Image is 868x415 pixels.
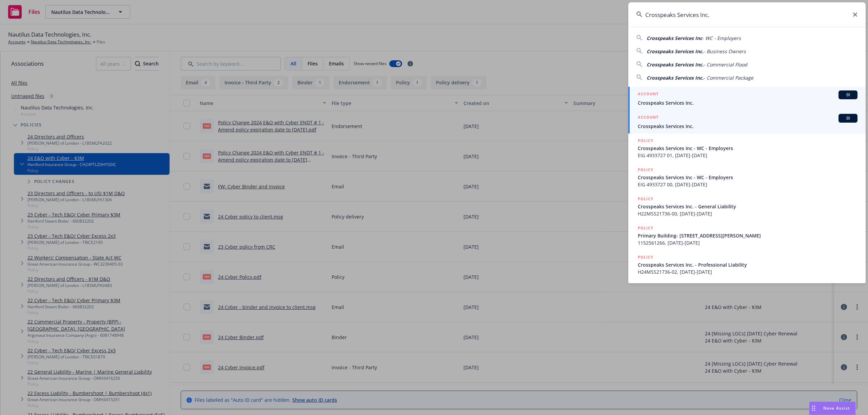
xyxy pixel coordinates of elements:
[638,203,857,210] span: Crosspeaks Services Inc. - General Liability
[638,152,857,159] span: EIG 4933727 01, [DATE]-[DATE]
[638,123,857,130] span: Crosspeaks Services Inc.
[704,48,746,55] span: - Business Owners
[647,48,704,55] span: Crosspeaks Services Inc.
[638,225,653,231] h5: POLICY
[638,261,857,268] span: Crosspeaks Services Inc. - Professional Liability
[638,254,653,261] h5: POLICY
[638,232,857,239] span: Primary Building- [STREET_ADDRESS][PERSON_NAME]
[704,61,747,68] span: - Commercial Flood
[638,166,653,173] h5: POLICY
[638,137,653,144] h5: POLICY
[628,133,866,163] a: POLICYCrosspeaks Services Inc - WC - EmployersEIG 4933727 01, [DATE]-[DATE]
[628,221,866,250] a: POLICYPrimary Building- [STREET_ADDRESS][PERSON_NAME]1152561266, [DATE]-[DATE]
[628,2,866,27] input: Search...
[628,250,866,279] a: POLICYCrosspeaks Services Inc. - Professional LiabilityH24MSS21736-02, [DATE]-[DATE]
[647,75,704,81] span: Crosspeaks Services Inc.
[628,110,866,133] a: ACCOUNTBICrosspeaks Services Inc.
[638,99,857,106] span: Crosspeaks Services Inc.
[638,90,658,99] h5: ACCOUNT
[628,87,866,110] a: ACCOUNTBICrosspeaks Services Inc.
[823,405,850,411] span: Nova Assist
[638,239,857,246] span: 1152561266, [DATE]-[DATE]
[638,268,857,275] span: H24MSS21736-02, [DATE]-[DATE]
[638,210,857,217] span: H22MSS21736-00, [DATE]-[DATE]
[841,92,855,98] span: BI
[809,401,856,415] button: Nova Assist
[638,195,653,202] h5: POLICY
[647,61,704,68] span: Crosspeaks Services Inc.
[638,181,857,188] span: EIG 4933727 00, [DATE]-[DATE]
[638,145,857,152] span: Crosspeaks Services Inc - WC - Employers
[638,174,857,181] span: Crosspeaks Services Inc - WC - Employers
[841,115,855,121] span: BI
[809,402,818,415] div: Drag to move
[702,35,741,41] span: - WC - Employers
[628,163,866,192] a: POLICYCrosspeaks Services Inc - WC - EmployersEIG 4933727 00, [DATE]-[DATE]
[628,192,866,221] a: POLICYCrosspeaks Services Inc. - General LiabilityH22MSS21736-00, [DATE]-[DATE]
[638,114,658,122] h5: ACCOUNT
[647,35,702,41] span: Crosspeaks Services Inc
[704,75,753,81] span: - Commercial Package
